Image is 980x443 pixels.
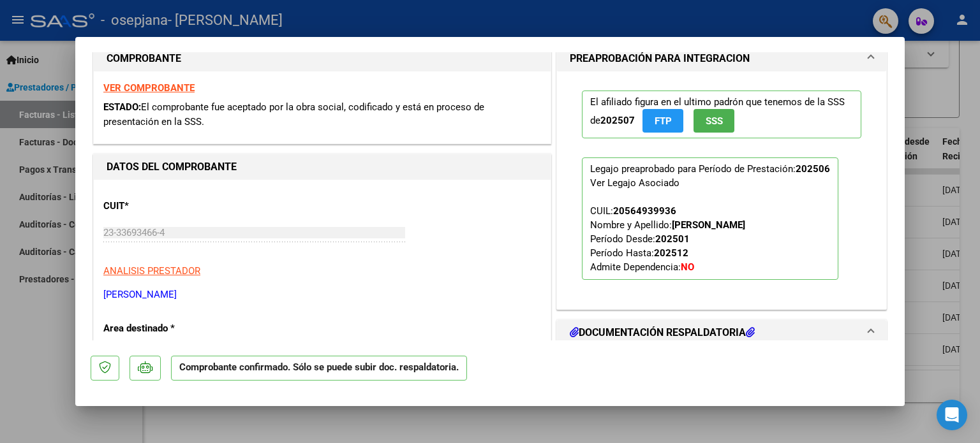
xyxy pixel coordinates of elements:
[557,320,886,345] mat-expansion-panel-header: DOCUMENTACIÓN RESPALDATORIA
[655,115,672,127] span: FTP
[103,321,235,336] p: Area destinado *
[103,101,484,127] span: El comprobante fue aceptado por la obra social, codificado y está en proceso de presentación en l...
[103,265,200,277] span: ANALISIS PRESTADOR
[642,109,683,133] button: FTP
[694,109,734,133] button: SSS
[582,157,838,280] p: Legajo preaprobado para Período de Prestación:
[672,219,745,231] strong: [PERSON_NAME]
[171,356,467,381] p: Comprobante confirmado. Sólo se puede subir doc. respaldatoria.
[600,115,635,126] strong: 202507
[103,199,235,214] p: CUIT
[613,204,676,218] div: 20564939936
[796,163,830,175] strong: 202506
[107,161,237,173] strong: DATOS DEL COMPROBANTE
[937,400,967,430] div: Open Intercom Messenger
[706,115,723,127] span: SSS
[557,46,886,71] mat-expansion-panel-header: PREAPROBACIÓN PARA INTEGRACION
[655,233,690,245] strong: 202501
[107,52,181,64] strong: COMPROBANTE
[570,51,750,66] h1: PREAPROBACIÓN PARA INTEGRACION
[654,247,688,259] strong: 202512
[557,71,886,309] div: PREAPROBACIÓN PARA INTEGRACION
[103,287,541,302] p: [PERSON_NAME]
[570,325,755,340] h1: DOCUMENTACIÓN RESPALDATORIA
[582,91,861,138] p: El afiliado figura en el ultimo padrón que tenemos de la SSS de
[681,261,694,273] strong: NO
[103,82,195,94] a: VER COMPROBANTE
[590,205,745,273] span: CUIL: Nombre y Apellido: Período Desde: Período Hasta: Admite Dependencia:
[103,101,141,113] span: ESTADO:
[590,176,679,190] div: Ver Legajo Asociado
